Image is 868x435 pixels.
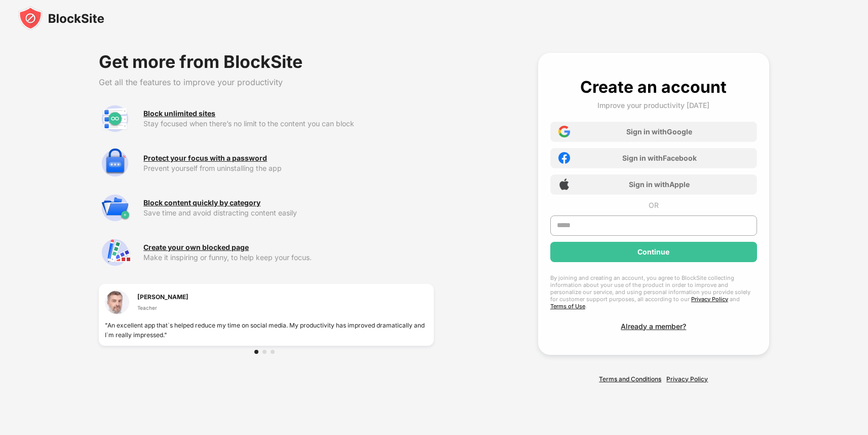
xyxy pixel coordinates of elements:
[143,253,434,262] div: Make it inspiring or funny, to help keep your focus.
[143,209,434,217] div: Save time and avoid distracting content easily
[597,101,709,110] div: Improve your productivity [DATE]
[105,290,129,314] img: testimonial-1.jpg
[599,375,661,383] a: Terms and Conditions
[137,304,188,312] div: Teacher
[143,164,434,172] div: Prevent yourself from uninstalling the app
[143,199,260,207] div: Block content quickly by category
[105,320,428,340] div: "An excellent app that`s helped reduce my time on social media. My productivity has improved dram...
[143,110,215,118] div: Block unlimited sites
[550,303,585,310] a: Terms of Use
[18,6,104,30] img: blocksite-icon-black.svg
[622,154,697,162] div: Sign in with Facebook
[691,296,728,303] a: Privacy Policy
[137,292,188,302] div: [PERSON_NAME]
[143,154,267,162] div: Protect your focus with a password
[99,77,434,87] div: Get all the features to improve your productivity
[626,127,692,136] div: Sign in with Google
[558,178,570,190] img: apple-icon.png
[558,126,570,137] img: google-icon.png
[637,248,669,256] div: Continue
[666,375,708,383] a: Privacy Policy
[621,322,686,331] div: Already a member?
[99,53,434,71] div: Get more from BlockSite
[143,120,434,128] div: Stay focused when there’s no limit to the content you can block
[99,102,131,135] img: premium-unlimited-blocklist.svg
[558,152,570,164] img: facebook-icon.png
[99,192,131,224] img: premium-category.svg
[550,274,757,310] div: By joining and creating an account, you agree to BlockSite collecting information about your use ...
[629,180,690,189] div: Sign in with Apple
[99,147,131,179] img: premium-password-protection.svg
[649,201,659,209] div: OR
[143,243,249,251] div: Create your own blocked page
[99,236,131,269] img: premium-customize-block-page.svg
[580,77,727,97] div: Create an account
